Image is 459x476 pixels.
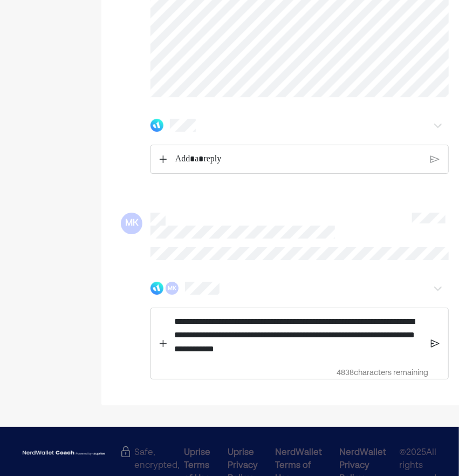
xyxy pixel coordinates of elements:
div: Rich Text Editor. Editing area: main [169,308,428,363]
div: MK [166,282,179,295]
div: Safe, encrypted, secure. [121,446,171,456]
div: MK [121,213,142,234]
div: Rich Text Editor. Editing area: main [169,145,428,173]
div: 4838 characters remaining [169,367,428,379]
